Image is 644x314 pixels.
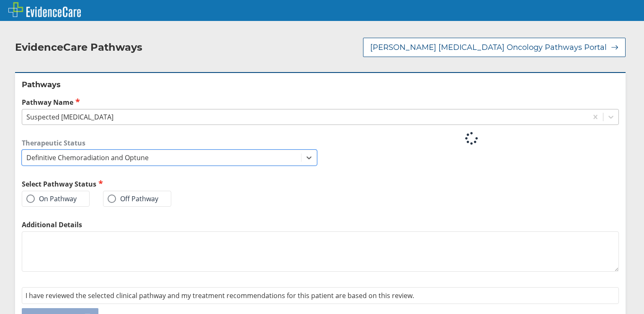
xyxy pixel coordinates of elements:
[8,2,81,17] img: EvidenceCare
[26,112,113,122] div: Suspected [MEDICAL_DATA]
[26,195,77,203] label: On Pathway
[15,41,142,54] h2: EvidenceCare Pathways
[22,138,317,148] label: Therapeutic Status
[26,291,414,300] span: I have reviewed the selected clinical pathway and my treatment recommendations for this patient a...
[108,195,158,203] label: Off Pathway
[22,80,619,90] h2: Pathways
[363,38,626,57] button: [PERSON_NAME] [MEDICAL_DATA] Oncology Pathways Portal
[22,97,619,107] label: Pathway Name
[22,179,317,189] h2: Select Pathway Status
[22,220,619,229] label: Additional Details
[370,42,607,52] span: [PERSON_NAME] [MEDICAL_DATA] Oncology Pathways Portal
